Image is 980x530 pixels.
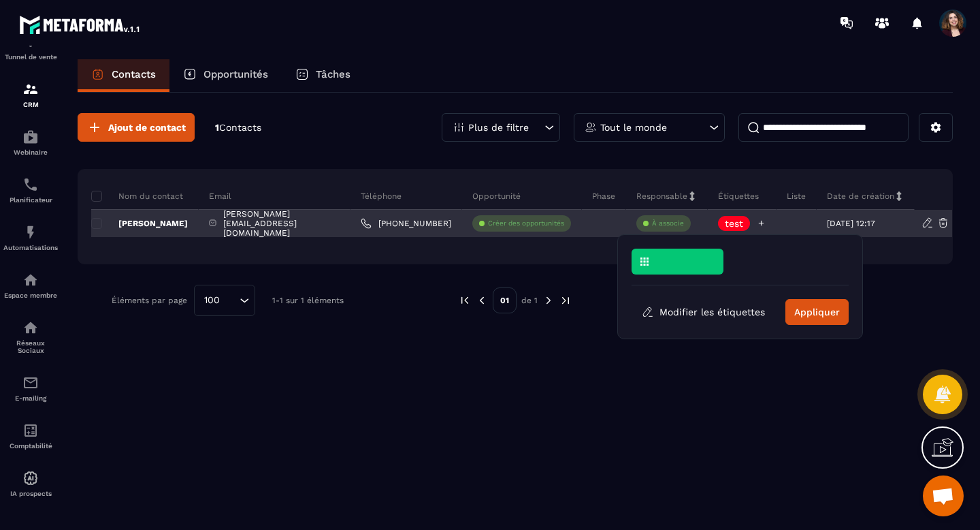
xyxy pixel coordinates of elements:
a: formationformationTunnel de vente [3,23,58,71]
p: IA prospects [3,490,58,497]
p: Date de création [827,191,894,202]
button: Modifier les étiquettes [632,300,775,324]
img: prev [476,294,488,307]
a: automationsautomationsEspace membre [3,262,58,309]
img: accountant [22,422,39,439]
p: Automatisations [3,244,58,251]
a: Contacts [78,59,169,92]
p: 1 [215,121,261,134]
p: E-mailing [3,394,58,402]
img: next [542,294,555,307]
p: [DATE] 12:17 [827,219,875,228]
img: next [559,294,572,307]
p: test [725,219,743,228]
a: automationsautomationsWebinaire [3,119,58,166]
a: Ouvrir le chat [923,476,964,516]
p: Opportunité [472,191,521,202]
p: Email [209,191,231,202]
p: Tunnel de vente [3,53,58,61]
a: social-networksocial-networkRéseaux Sociaux [3,309,58,364]
a: Tâches [282,59,364,92]
a: emailemailE-mailing [3,364,58,412]
p: À associe [652,219,684,228]
p: Comptabilité [3,442,58,450]
p: Webinaire [3,149,58,156]
img: logo [19,12,142,37]
p: Espace membre [3,292,58,299]
p: Tout le monde [600,123,667,132]
button: Appliquer [785,299,849,325]
p: de 1 [521,295,538,306]
img: social-network [22,319,39,336]
p: Éléments par page [112,296,187,305]
div: Search for option [194,285,255,316]
img: prev [459,294,471,307]
p: 01 [493,287,517,313]
p: Planificateur [3,196,58,204]
p: Plus de filtre [468,123,529,132]
p: Téléphone [361,191,402,202]
a: [PHONE_NUMBER] [361,218,451,229]
span: Contacts [219,122,261,133]
p: Nom du contact [91,191,183,202]
p: Opportunités [203,68,268,80]
img: email [22,375,39,391]
a: accountantaccountantComptabilité [3,412,58,460]
a: formationformationCRM [3,71,58,119]
span: Ajout de contact [108,121,186,134]
p: [PERSON_NAME] [91,218,188,229]
a: schedulerschedulerPlanificateur [3,166,58,214]
p: Contacts [112,68,156,80]
p: Responsable [636,191,687,202]
img: automations [22,224,39,240]
p: Phase [592,191,615,202]
button: Ajout de contact [78,113,195,142]
img: scheduler [22,176,39,193]
img: formation [22,81,39,97]
p: Étiquettes [718,191,759,202]
a: Opportunités [169,59,282,92]
input: Search for option [225,293,236,308]
p: Liste [787,191,806,202]
img: automations [22,470,39,486]
a: automationsautomationsAutomatisations [3,214,58,262]
span: 100 [199,293,225,308]
p: Créer des opportunités [488,219,564,228]
p: 1-1 sur 1 éléments [272,296,344,305]
img: automations [22,272,39,288]
p: CRM [3,101,58,108]
img: automations [22,129,39,145]
p: Réseaux Sociaux [3,339,58,354]
p: Tâches [316,68,350,80]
